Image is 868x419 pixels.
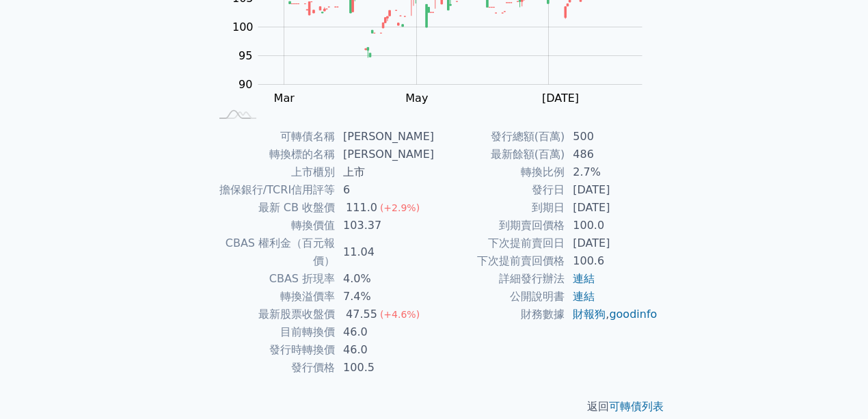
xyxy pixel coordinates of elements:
[434,234,565,252] td: 下次提前賣回日
[609,400,664,413] a: 可轉債列表
[565,146,658,163] td: 486
[274,92,295,105] tspan: Mar
[343,306,380,323] div: 47.55
[335,341,434,359] td: 46.0
[573,272,595,285] a: 連結
[239,49,252,62] tspan: 95
[565,306,658,323] td: ,
[343,199,380,217] div: 111.0
[565,163,658,181] td: 2.7%
[210,128,335,146] td: 可轉債名稱
[565,234,658,252] td: [DATE]
[565,217,658,234] td: 100.0
[210,199,335,217] td: 最新 CB 收盤價
[434,128,565,146] td: 發行總額(百萬)
[434,181,565,199] td: 發行日
[434,217,565,234] td: 到期賣回價格
[239,78,252,91] tspan: 90
[210,181,335,199] td: 擔保銀行/TCRI信用評等
[210,146,335,163] td: 轉換標的名稱
[573,308,606,321] a: 財報狗
[405,92,428,105] tspan: May
[335,163,434,181] td: 上市
[210,217,335,234] td: 轉換價值
[542,92,579,105] tspan: [DATE]
[434,163,565,181] td: 轉換比例
[210,163,335,181] td: 上市櫃別
[565,199,658,217] td: [DATE]
[210,359,335,377] td: 發行價格
[210,234,335,270] td: CBAS 權利金（百元報價）
[565,181,658,199] td: [DATE]
[434,252,565,270] td: 下次提前賣回價格
[335,323,434,341] td: 46.0
[434,288,565,306] td: 公開說明書
[335,217,434,234] td: 103.37
[380,202,420,213] span: (+2.9%)
[565,252,658,270] td: 100.6
[434,199,565,217] td: 到期日
[434,146,565,163] td: 最新餘額(百萬)
[573,290,595,303] a: 連結
[210,288,335,306] td: 轉換溢價率
[565,128,658,146] td: 500
[380,309,420,320] span: (+4.6%)
[335,146,434,163] td: [PERSON_NAME]
[434,270,565,288] td: 詳細發行辦法
[609,308,657,321] a: goodinfo
[210,270,335,288] td: CBAS 折現率
[210,341,335,359] td: 發行時轉換價
[210,306,335,323] td: 最新股票收盤價
[434,306,565,323] td: 財務數據
[193,398,675,415] p: 返回
[335,288,434,306] td: 7.4%
[335,181,434,199] td: 6
[232,21,254,33] tspan: 100
[335,128,434,146] td: [PERSON_NAME]
[335,234,434,270] td: 11.04
[210,323,335,341] td: 目前轉換價
[335,359,434,377] td: 100.5
[335,270,434,288] td: 4.0%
